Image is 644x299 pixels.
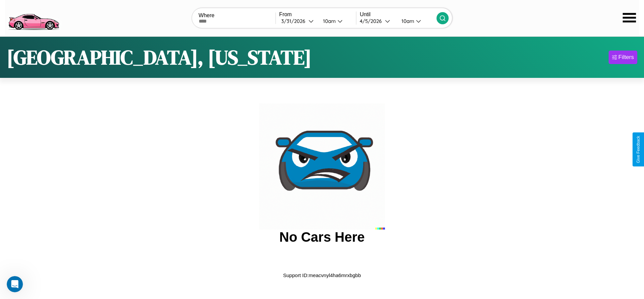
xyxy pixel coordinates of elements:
[396,18,437,25] button: 10am
[7,43,312,71] h1: [GEOGRAPHIC_DATA], [US_STATE]
[618,54,634,61] div: Filters
[398,18,416,24] div: 10am
[609,51,637,64] button: Filters
[279,230,364,245] h2: No Cars Here
[279,18,318,25] button: 3/31/2026
[283,271,361,280] p: Support ID: meacvnyl4ha6mrxbgbb
[199,12,276,19] label: Where
[320,18,337,24] div: 10am
[360,18,385,24] div: 4 / 5 / 2026
[7,276,23,292] iframe: Intercom live chat
[318,18,356,25] button: 10am
[279,11,356,18] label: From
[5,3,62,32] img: logo
[636,136,641,163] div: Give Feedback
[360,11,437,18] label: Until
[281,18,309,24] div: 3 / 31 / 2026
[259,103,385,230] img: car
